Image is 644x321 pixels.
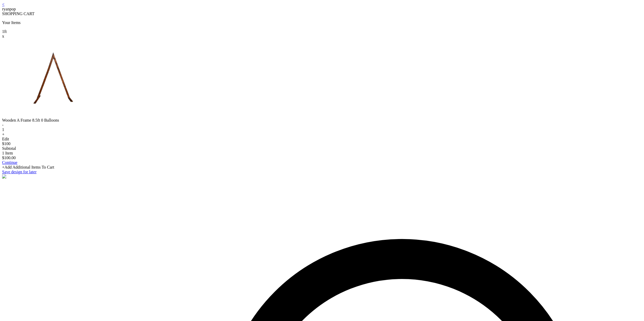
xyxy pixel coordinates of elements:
[2,39,104,117] img: Design with add-ons
[2,127,642,132] div: 1
[2,170,37,174] a: Save design for later
[2,2,4,7] a: <
[2,174,14,179] img: logo
[2,123,642,127] div: -
[2,11,642,16] div: SHOPPING CART
[2,118,642,123] div: Wooden A Frame 8.5ft 0 Balloons
[2,151,642,156] div: 1 Item
[2,156,642,160] div: $100.00
[2,20,642,25] p: Your Items
[2,146,642,151] div: Subtotal
[2,7,642,11] div: ryanpop
[2,137,642,141] div: Edit
[2,132,642,137] div: +
[2,165,642,170] div: +Add Additional Items To Cart
[2,29,642,34] div: 1 ft
[2,34,642,39] div: x
[2,160,17,165] a: Continue
[2,141,642,146] div: $100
